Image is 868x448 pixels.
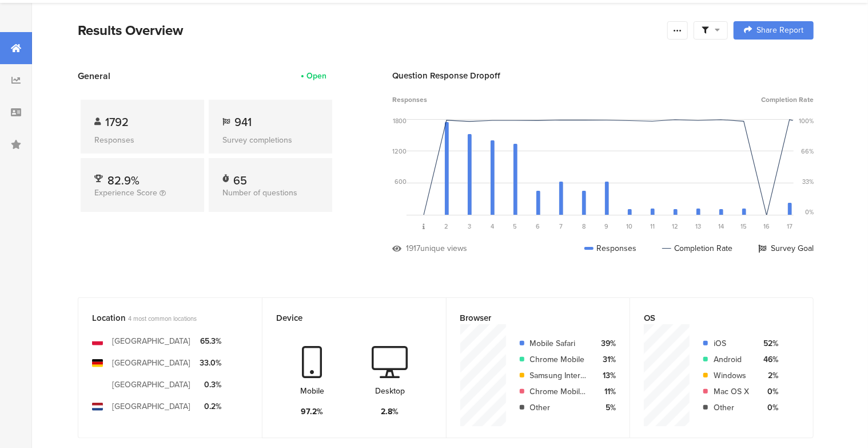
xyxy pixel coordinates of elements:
span: 9 [605,222,609,231]
div: Device [276,312,413,324]
span: 16 [764,222,770,231]
div: Other [530,402,587,414]
div: Responses [94,134,190,146]
div: 0% [758,402,778,414]
span: 7 [559,222,563,231]
div: Windows [714,370,749,382]
div: [GEOGRAPHIC_DATA] [112,379,190,391]
span: 3 [468,222,471,231]
div: iOS [714,337,749,349]
div: [GEOGRAPHIC_DATA] [112,400,190,412]
span: 13 [695,222,701,231]
div: 2% [758,370,778,382]
span: Experience Score [94,187,157,199]
span: 15 [741,222,747,231]
div: 97.2% [301,406,323,418]
span: 12 [672,222,679,231]
div: 65.3% [200,335,221,347]
span: 941 [234,113,252,131]
div: Responses [584,242,636,254]
div: Other [714,402,749,414]
div: 0.3% [200,379,221,391]
span: 5 [513,222,517,231]
div: Survey completions [222,134,318,146]
div: 46% [758,353,778,366]
span: 82.9% [107,172,140,189]
div: unique views [420,242,467,254]
span: 2 [445,222,449,231]
div: Question Response Dropoff [392,69,814,82]
span: 10 [627,222,633,231]
div: 52% [758,337,778,349]
div: 1800 [393,116,407,125]
span: Share Report [756,26,803,34]
span: 4 [491,222,494,231]
div: [GEOGRAPHIC_DATA] [112,357,190,369]
div: Mobile Safari [530,337,587,349]
span: 1792 [105,113,129,131]
span: 6 [536,222,540,231]
div: 0.2% [200,400,221,412]
div: Results Overview [78,20,662,41]
div: 66% [801,147,814,156]
div: 31% [596,353,616,366]
div: 100% [799,116,814,125]
div: Chrome Mobile iOS [530,386,587,398]
span: 11 [650,222,655,231]
div: Mobile [300,385,324,397]
div: OS [644,312,781,324]
div: 1200 [392,147,407,156]
div: Location [92,312,229,324]
span: Number of questions [222,187,297,199]
div: Chrome Mobile [530,353,587,366]
div: Browser [460,312,598,324]
div: Samsung Internet [530,370,587,382]
span: 4 most common locations [128,314,197,323]
span: Responses [392,95,427,105]
span: 14 [718,222,724,231]
span: 17 [787,222,793,231]
div: 39% [596,337,616,349]
div: 65 [233,172,247,183]
div: 600 [395,177,407,186]
div: Survey Goal [758,242,814,254]
div: Mac OS X [714,386,749,398]
div: 13% [596,370,616,382]
div: Desktop [375,385,405,397]
div: 2.8% [381,406,399,418]
div: 33.0% [200,357,221,369]
div: [GEOGRAPHIC_DATA] [112,335,190,347]
div: Completion Rate [662,242,732,254]
div: 1917 [406,242,420,254]
span: General [78,69,110,82]
div: 5% [596,402,616,414]
div: 0% [805,207,814,217]
span: 8 [582,222,586,231]
div: 33% [802,177,814,186]
div: 0% [758,386,778,398]
div: Android [714,353,749,366]
span: Completion Rate [761,95,814,105]
div: Open [306,70,327,82]
div: 11% [596,386,616,398]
